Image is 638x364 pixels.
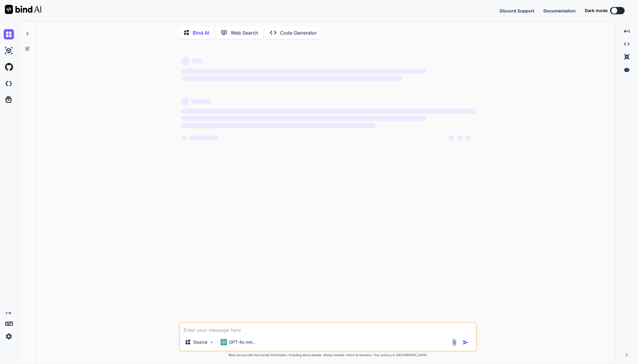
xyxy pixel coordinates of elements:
button: Discord Support [500,8,534,14]
span: ‌ [181,69,426,74]
span: Documentation [543,8,576,13]
img: Pick Models [209,340,214,345]
p: Web Search [231,29,258,36]
img: icon [463,339,469,345]
span: ‌ [181,57,190,65]
img: darkCloudIdeIcon [4,78,14,89]
img: githubLight [4,62,14,72]
img: attachment [451,339,458,346]
span: ‌ [181,98,189,105]
span: ‌ [181,116,426,121]
span: ‌ [457,135,462,140]
p: Code Generator [280,29,317,36]
button: Documentation [543,8,576,14]
span: ‌ [449,135,454,140]
span: ‌ [181,123,376,128]
img: settings [4,331,14,342]
span: ‌ [189,135,218,140]
span: ‌ [181,76,402,81]
img: GPT-4o mini [221,339,227,345]
p: GPT-4o min.. [229,339,255,345]
span: ‌ [192,59,202,63]
p: Bind can provide inaccurate information, including about people. Always double-check its answers.... [179,353,477,357]
img: Bind AI [5,5,41,14]
span: ‌ [466,135,471,140]
span: ‌ [181,109,476,114]
span: Dark mode [585,8,608,14]
img: chat [4,29,14,39]
span: ‌ [191,99,211,104]
p: Source [193,339,207,345]
span: ‌ [181,135,186,140]
p: Bind AI [193,29,209,36]
img: ai-studio [4,46,14,56]
span: Discord Support [500,8,534,13]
